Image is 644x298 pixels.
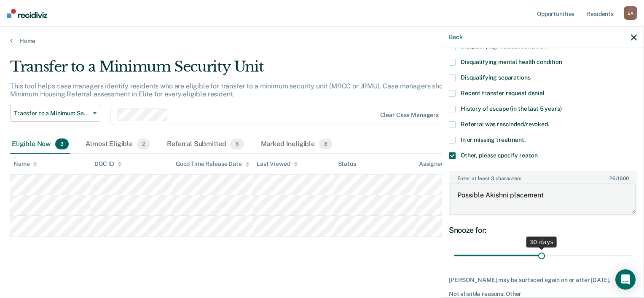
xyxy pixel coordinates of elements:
span: 6 [230,138,244,149]
label: Enter at least 3 characters [450,172,636,181]
div: Name [13,160,37,168]
span: Referral was rescinded/revoked. [461,121,549,128]
a: Home [10,37,634,45]
div: S A [624,6,637,20]
div: Status [338,160,356,168]
div: Clear case managers [380,112,439,119]
div: Referral Submitted [165,135,245,154]
textarea: Possible Akishni placement [450,184,636,215]
div: Assigned to [419,160,459,168]
span: / 1600 [609,176,628,181]
span: 8 [319,138,333,149]
div: Open Intercom Messenger [615,269,636,290]
p: This tool helps case managers identify residents who are eligible for transfer to a minimum secur... [10,82,489,98]
div: [PERSON_NAME] may be surfaced again on or after [DATE]. [449,277,637,284]
span: Recent transfer request denial [461,90,545,96]
div: Good Time Release Date [176,160,250,168]
div: Marked Ineligible [259,135,335,154]
div: Snooze for: [449,226,637,235]
span: Transfer to a Minimum Security Unit [14,110,90,117]
div: Last Viewed [257,160,298,168]
span: Disqualifying mental health condition [461,59,562,65]
span: Disqualifying separations [461,74,531,81]
span: 2 [137,138,150,149]
div: Not eligible reasons: Other [449,290,637,298]
button: Back [449,34,462,41]
span: In or missing treatment. [461,136,526,143]
div: DOC ID [94,160,121,168]
div: Eligible Now [10,135,70,154]
span: History of escape (in the last 5 years) [461,105,562,112]
span: 26 [609,176,616,181]
span: Other, please specify reason [461,152,538,159]
div: Transfer to a Minimum Security Unit [10,58,493,82]
span: 3 [55,138,69,149]
img: Recidiviz [7,9,47,18]
div: Almost Eligible [84,135,152,154]
div: 30 days [526,237,557,247]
